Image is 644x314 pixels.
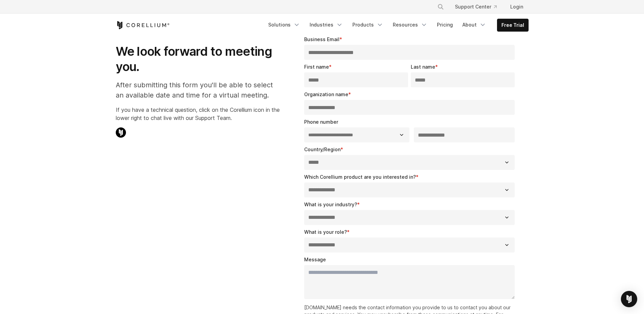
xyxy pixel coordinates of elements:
p: If you have a technical question, click on the Corellium icon in the lower right to chat live wit... [116,106,280,122]
div: Open Intercom Messenger [621,291,637,307]
a: Free Trial [497,19,528,31]
div: Navigation Menu [264,19,529,32]
p: After submitting this form you'll be able to select an available date and time for a virtual meet... [116,80,280,100]
a: Products [348,19,387,31]
a: Pricing [433,19,457,31]
a: Resources [389,19,431,31]
button: Search [435,1,447,13]
h1: We look forward to meeting you. [116,44,280,74]
div: Navigation Menu [429,1,529,13]
span: Message [304,257,326,262]
span: What is your role? [304,229,347,235]
span: Phone number [304,119,338,125]
span: Country/Region [304,146,341,152]
span: Business Email [304,36,339,42]
a: About [458,19,490,31]
span: Which Corellium product are you interested in? [304,174,416,180]
a: Support Center [449,1,502,13]
span: Last name [411,64,435,70]
span: What is your industry? [304,202,357,207]
span: First name [304,64,329,70]
a: Corellium Home [116,21,170,29]
a: Industries [306,19,347,31]
a: Login [505,1,529,13]
a: Solutions [264,19,304,31]
img: Corellium Chat Icon [116,127,126,138]
span: Organization name [304,91,348,97]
